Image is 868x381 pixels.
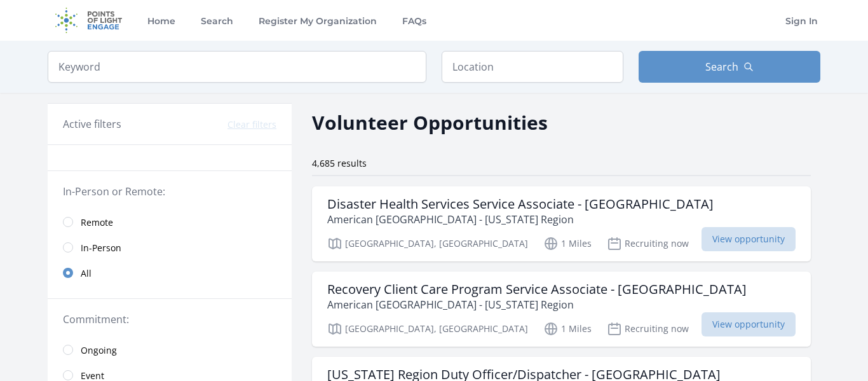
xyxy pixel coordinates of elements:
[63,184,276,199] legend: In-Person or Remote:
[312,272,811,347] a: Recovery Client Care Program Service Associate - [GEOGRAPHIC_DATA] American [GEOGRAPHIC_DATA] - [...
[327,197,714,212] h3: Disaster Health Services Service Associate - [GEOGRAPHIC_DATA]
[327,236,528,251] p: [GEOGRAPHIC_DATA], [GEOGRAPHIC_DATA]
[48,260,292,286] a: All
[312,157,367,169] span: 4,685 results
[48,209,292,235] a: Remote
[312,108,548,137] h2: Volunteer Opportunities
[639,51,820,83] button: Search
[327,282,747,297] h3: Recovery Client Care Program Service Associate - [GEOGRAPHIC_DATA]
[63,312,276,327] legend: Commitment:
[227,118,276,131] button: Clear filters
[48,235,292,260] a: In-Person
[81,216,113,229] span: Remote
[702,312,796,336] span: View opportunity
[543,321,592,336] p: 1 Miles
[705,59,738,74] span: Search
[327,321,528,336] p: [GEOGRAPHIC_DATA], [GEOGRAPHIC_DATA]
[81,242,121,254] span: In-Person
[607,236,689,251] p: Recruiting now
[543,236,592,251] p: 1 Miles
[702,227,796,251] span: View opportunity
[81,344,117,357] span: Ongoing
[81,267,92,280] span: All
[48,51,426,83] input: Keyword
[63,116,121,132] h3: Active filters
[607,321,689,336] p: Recruiting now
[327,297,747,312] p: American [GEOGRAPHIC_DATA] - [US_STATE] Region
[442,51,623,83] input: Location
[48,337,292,363] a: Ongoing
[312,186,811,261] a: Disaster Health Services Service Associate - [GEOGRAPHIC_DATA] American [GEOGRAPHIC_DATA] - [US_S...
[327,212,714,227] p: American [GEOGRAPHIC_DATA] - [US_STATE] Region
